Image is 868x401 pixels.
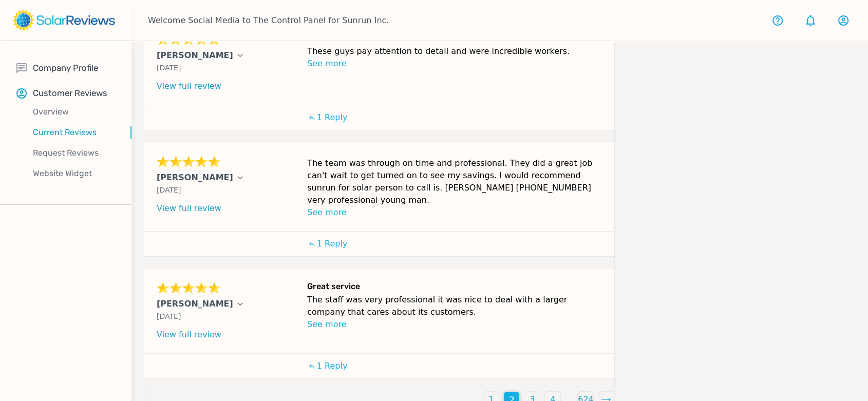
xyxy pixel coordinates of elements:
[157,81,221,91] a: View full review
[16,147,131,159] p: Request Reviews
[16,102,131,122] a: Overview
[16,167,131,180] p: Website Widget
[307,45,602,58] p: These guys pay attention to detail and were incredible workers.
[157,312,181,320] span: [DATE]
[16,122,131,143] a: Current Reviews
[317,360,348,372] p: 1 Reply
[157,186,181,194] span: [DATE]
[307,318,602,331] p: See more
[157,171,233,184] p: [PERSON_NAME]
[16,126,131,139] p: Current Reviews
[16,143,131,163] a: Request Reviews
[33,62,98,74] p: Company Profile
[157,330,221,339] a: View full review
[148,14,389,27] p: Welcome Social Media to The Control Panel for Sunrun Inc.
[307,157,602,206] p: The team was through on time and professional. They did a great job can't wait to get turned on t...
[157,203,221,213] a: View full review
[307,58,602,70] p: See more
[33,87,107,100] p: Customer Reviews
[157,298,233,310] p: [PERSON_NAME]
[317,111,348,124] p: 1 Reply
[317,238,348,250] p: 1 Reply
[16,106,131,118] p: Overview
[307,281,602,294] h6: Great service
[307,294,602,318] p: The staff was very professional it was nice to deal with a larger company that cares about its cu...
[157,64,181,72] span: [DATE]
[16,163,131,184] a: Website Widget
[157,49,233,62] p: [PERSON_NAME]
[307,206,602,219] p: See more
